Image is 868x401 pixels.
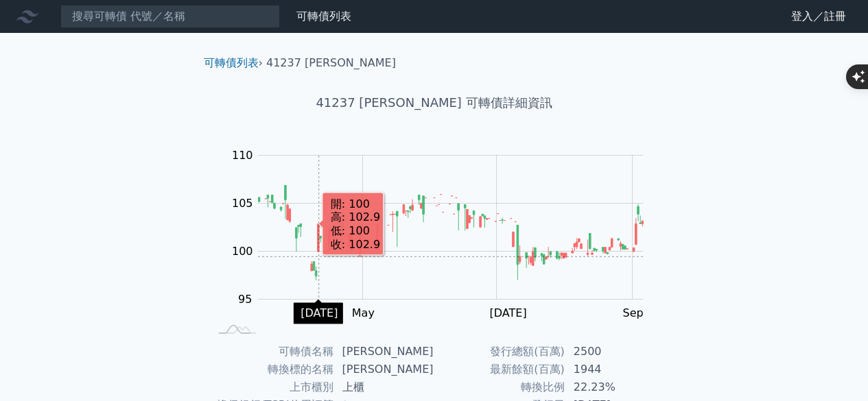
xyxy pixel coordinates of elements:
a: 可轉債列表 [296,10,351,23]
td: 1944 [565,361,659,378]
td: 可轉債名稱 [209,343,334,361]
tspan: [DATE] [489,306,526,319]
input: 搜尋可轉債 代號／名稱 [60,5,280,28]
td: 發行總額(百萬) [434,343,565,361]
tspan: 105 [232,197,253,210]
tspan: 100 [232,245,253,258]
td: [PERSON_NAME] [334,343,434,361]
g: Chart [224,149,664,319]
a: 登入／註冊 [780,5,857,27]
td: 上市櫃別 [209,378,334,396]
tspan: 110 [232,149,253,162]
tspan: Sep [622,306,643,319]
td: 轉換比例 [434,378,565,396]
li: › [204,55,263,71]
td: 最新餘額(百萬) [434,361,565,378]
td: 轉換標的名稱 [209,361,334,378]
td: 上櫃 [334,378,434,396]
td: 2500 [565,343,659,361]
a: 可轉債列表 [204,56,259,69]
td: 22.23% [565,378,659,396]
td: [PERSON_NAME] [334,361,434,378]
tspan: 95 [238,293,252,306]
h1: 41237 [PERSON_NAME] 可轉債詳細資訊 [193,93,676,112]
tspan: May [352,306,375,319]
li: 41237 [PERSON_NAME] [266,55,396,71]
